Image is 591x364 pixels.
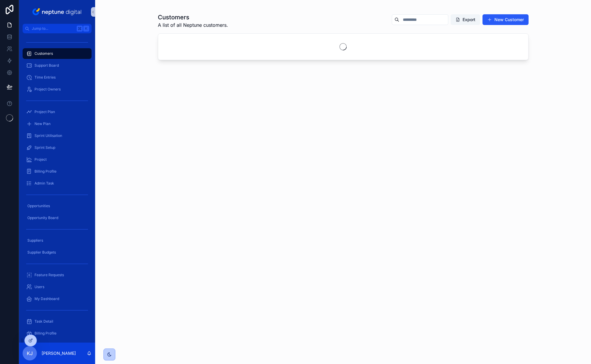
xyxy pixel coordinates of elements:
a: Support Board [23,60,92,71]
span: A list of all Neptune customers. [158,21,228,29]
a: Project [23,154,92,165]
span: Feature Requests [34,273,64,277]
span: Project [34,157,47,162]
button: Export [451,14,480,25]
span: K [84,26,89,31]
span: Sprint Setup [34,145,55,150]
span: Opportunity Board [27,215,58,220]
a: Sprint Setup [23,142,92,153]
span: Admin Task [34,181,54,186]
span: Customers [34,51,53,56]
span: My Dashboard [34,296,59,301]
span: Project Plan [34,110,55,114]
a: Billing Profile [23,166,92,177]
a: Task Detail [23,316,92,327]
span: New Plan [34,121,51,126]
span: Suppliers [27,238,43,243]
span: Opportunities [27,204,50,208]
a: Opportunities [23,201,92,211]
a: Billing Profile [23,328,92,339]
a: Project Owners [23,84,92,95]
span: Billing Profile [34,169,56,174]
span: Users [34,285,44,289]
a: Admin Task [23,178,92,189]
h1: Customers [158,13,228,21]
a: Sprint Utilisation [23,130,92,141]
a: Customers [23,48,92,59]
a: Project Plan [23,107,92,117]
a: Supplier Budgets [23,247,92,258]
a: Time Entries [23,72,92,83]
span: Time Entries [34,75,56,80]
a: Suppliers [23,235,92,246]
button: New Customer [482,14,529,25]
span: Supplier Budgets [27,250,56,255]
a: Feature Requests [23,270,92,280]
span: Project Owners [34,87,61,92]
span: Jump to... [32,26,74,31]
span: Billing Profile [34,331,56,336]
span: Task Detail [34,319,53,324]
a: My Dashboard [23,293,92,304]
span: Support Board [34,63,59,68]
img: App logo [31,7,83,17]
span: KJ [27,350,33,357]
button: Jump to...K [23,24,92,33]
a: Users [23,282,92,292]
p: [PERSON_NAME] [42,350,76,356]
span: Sprint Utilisation [34,133,62,138]
div: scrollable content [19,33,95,343]
a: New Plan [23,118,92,129]
a: Opportunity Board [23,213,92,223]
